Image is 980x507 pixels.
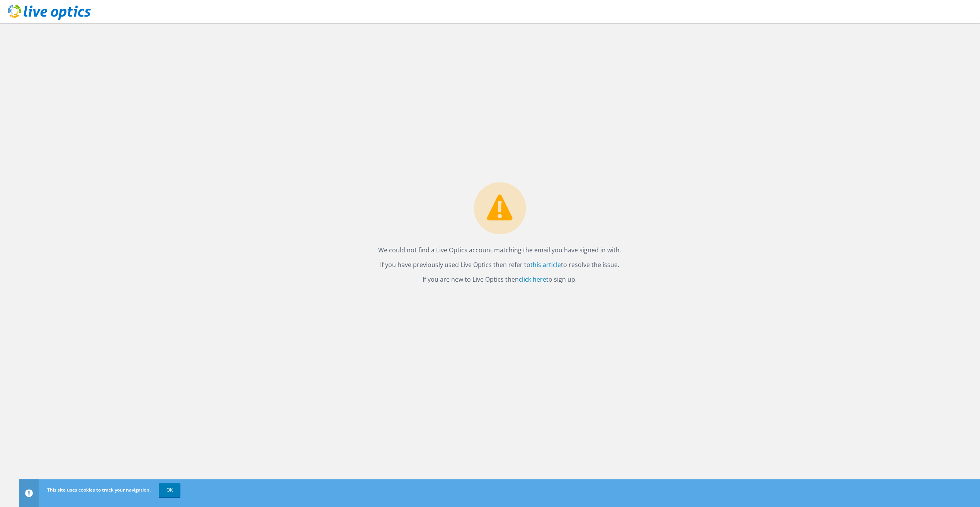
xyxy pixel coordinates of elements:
[378,274,621,285] p: If you are new to Live Optics then to sign up.
[47,487,151,493] span: This site uses cookies to track your navigation.
[159,483,180,497] a: OK
[519,275,546,284] a: click here
[378,259,621,270] p: If you have previously used Live Optics then refer to to resolve the issue.
[378,245,621,255] p: We could not find a Live Optics account matching the email you have signed in with.
[530,260,561,269] a: this article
